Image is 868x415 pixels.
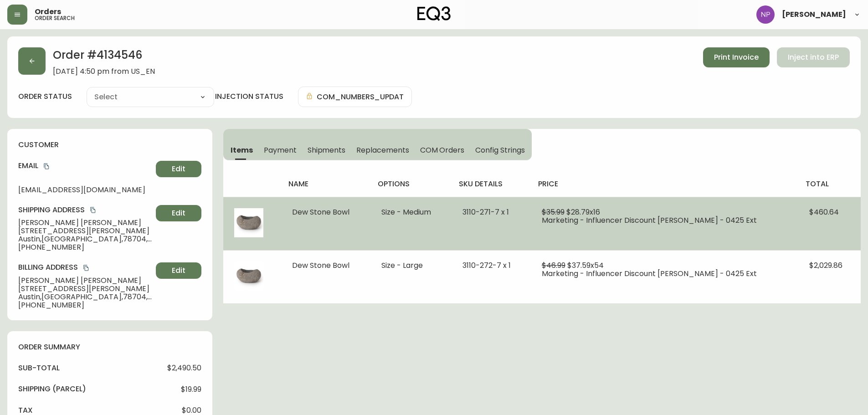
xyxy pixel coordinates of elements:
button: copy [88,205,98,215]
button: Edit [156,205,201,221]
h4: price [538,179,791,189]
span: $28.79 x 16 [566,207,600,217]
img: logo [417,6,451,21]
span: [STREET_ADDRESS][PERSON_NAME] [18,285,152,293]
h4: Billing Address [18,262,152,272]
span: Print Invoice [714,52,759,62]
img: 958fb407-5c3c-481a-a2cf-9cd377f221fd.jpg [234,208,263,237]
span: [PERSON_NAME] [PERSON_NAME] [18,219,152,227]
h4: total [806,179,853,189]
span: $37.59 x 54 [567,260,604,271]
span: Edit [172,164,185,174]
span: [PHONE_NUMBER] [18,301,152,309]
span: $35.99 [542,207,565,217]
h5: order search [35,15,75,21]
span: Orders [35,8,61,15]
span: 3110-272-7 x 1 [462,260,511,271]
h2: Order # 4134546 [53,47,155,67]
span: $460.64 [809,207,839,217]
span: Edit [172,208,185,218]
h4: sub-total [18,363,60,373]
img: 958fb407-5c3c-481a-a2cf-9cd377f221fd.jpg [234,261,263,291]
button: copy [82,263,91,272]
span: $19.99 [181,385,201,394]
span: $0.00 [182,406,201,415]
span: $46.99 [542,260,565,271]
span: COM Orders [420,145,465,155]
h4: injection status [215,92,283,102]
button: Print Invoice [703,47,770,67]
span: Dew Stone Bowl [292,207,349,217]
h4: Shipping Address [18,205,152,215]
span: [PERSON_NAME] [PERSON_NAME] [18,277,152,285]
span: Shipments [308,145,346,155]
li: Size - Medium [381,208,440,216]
h4: name [288,179,364,189]
span: $2,029.86 [809,260,842,271]
img: 50f1e64a3f95c89b5c5247455825f96f [756,5,775,24]
h4: customer [18,140,201,150]
li: Size - Large [381,261,440,270]
button: Edit [156,262,201,279]
button: Edit [156,161,201,177]
button: copy [42,162,51,171]
span: 3110-271-7 x 1 [462,207,509,217]
span: Dew Stone Bowl [292,260,349,271]
span: Items [231,145,253,155]
span: Replacements [356,145,409,155]
span: [EMAIL_ADDRESS][DOMAIN_NAME] [18,186,152,194]
h4: Shipping ( Parcel ) [18,384,86,394]
h4: order summary [18,342,201,352]
span: $2,490.50 [167,364,201,372]
span: Austin , [GEOGRAPHIC_DATA] , 78704 , US [18,293,152,301]
h4: sku details [459,179,524,189]
span: [STREET_ADDRESS][PERSON_NAME] [18,227,152,235]
span: Payment [264,145,297,155]
span: Edit [172,266,185,276]
h4: options [378,179,444,189]
span: Marketing - Influencer Discount [PERSON_NAME] - 0425 Ext [542,268,757,279]
span: Marketing - Influencer Discount [PERSON_NAME] - 0425 Ext [542,215,757,225]
span: [DATE] 4:50 pm from US_EN [53,67,155,76]
span: Config Strings [475,145,524,155]
span: Austin , [GEOGRAPHIC_DATA] , 78704 , US [18,235,152,243]
label: order status [18,92,72,102]
span: [PHONE_NUMBER] [18,243,152,251]
h4: Email [18,161,152,171]
span: [PERSON_NAME] [782,11,846,18]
